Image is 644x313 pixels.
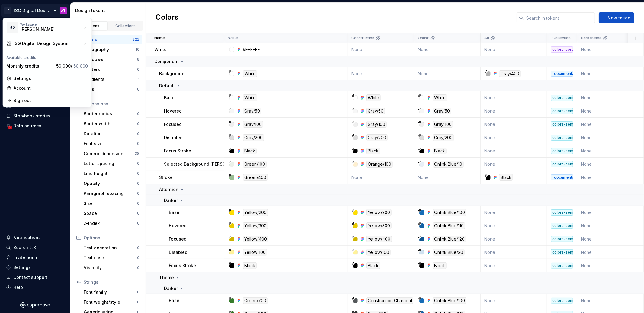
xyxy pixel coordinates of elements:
div: Account [14,85,88,91]
div: Sign out [14,97,88,104]
div: ISG Digital Design System [14,40,82,46]
span: 50,000 [73,63,88,69]
div: Monthly credits [6,63,54,69]
div: [PERSON_NAME] [20,26,72,32]
div: Available credits [4,52,90,61]
div: Workspace [20,23,82,26]
span: 50,000 / [56,63,88,69]
div: Settings [14,75,88,81]
div: JD [7,22,18,33]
